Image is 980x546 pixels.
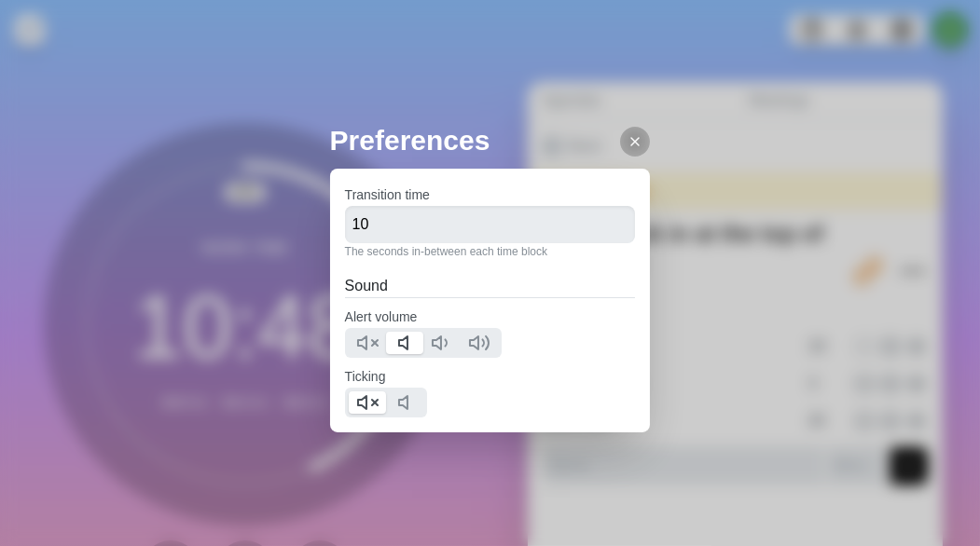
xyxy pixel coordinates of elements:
[330,119,651,161] h2: Preferences
[345,275,636,297] h2: Sound
[345,309,418,324] label: Alert volume
[345,369,386,384] label: Ticking
[345,243,636,260] p: The seconds in-between each time block
[345,187,430,202] label: Transition time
